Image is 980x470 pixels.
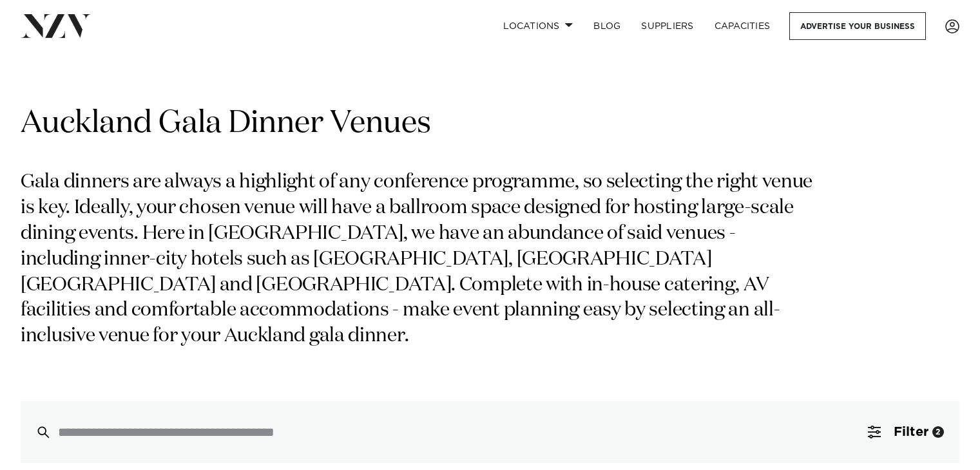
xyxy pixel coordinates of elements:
[704,12,781,40] a: Capacities
[21,170,817,350] p: Gala dinners are always a highlight of any conference programme, so selecting the right venue is ...
[852,401,959,463] button: Filter2
[21,14,91,37] img: nzv-logo.png
[631,12,704,40] a: SUPPLIERS
[583,12,631,40] a: BLOG
[932,426,944,438] div: 2
[21,104,959,144] h1: Auckland Gala Dinner Venues
[493,12,583,40] a: Locations
[789,12,926,40] a: Advertise your business
[894,426,928,438] span: Filter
